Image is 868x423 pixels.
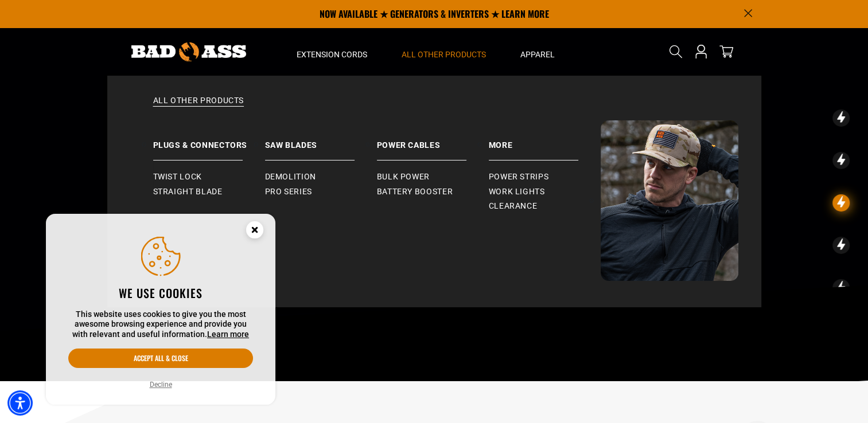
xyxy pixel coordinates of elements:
[520,49,555,60] span: Apparel
[153,170,265,185] a: Twist Lock
[68,348,253,368] button: Accept all & close
[377,170,489,185] a: Bulk Power
[384,28,503,76] summary: All Other Products
[7,390,33,416] div: Accessibility Menu
[503,28,572,76] summary: Apparel
[234,214,275,249] button: Close this option
[717,45,735,58] a: cart
[377,172,430,182] span: Bulk Power
[265,187,312,197] span: Pro Series
[153,187,223,197] span: Straight Blade
[489,170,601,185] a: Power Strips
[279,28,384,76] summary: Extension Cords
[297,49,367,60] span: Extension Cords
[377,120,489,160] a: Power Cables
[692,28,710,76] a: Open this option
[489,187,545,197] span: Work Lights
[130,95,738,120] a: All Other Products
[402,49,486,60] span: All Other Products
[265,185,377,199] a: Pro Series
[153,172,202,182] span: Twist Lock
[131,42,246,61] img: Bad Ass Extension Cords
[601,120,738,281] img: Bad Ass Extension Cords
[489,185,601,199] a: Work Lights
[489,172,549,182] span: Power Strips
[68,310,253,340] p: This website uses cookies to give you the most awesome browsing experience and provide you with r...
[489,199,601,214] a: Clearance
[667,42,685,61] summary: Search
[265,170,377,185] a: Demolition
[68,285,253,300] h2: We use cookies
[153,120,265,160] a: Plugs & Connectors
[153,185,265,199] a: Straight Blade
[489,201,538,211] span: Clearance
[46,214,275,405] aside: Cookie Consent
[377,187,453,197] span: Battery Booster
[489,120,601,160] a: Battery Booster More Power Strips
[265,120,377,160] a: Saw Blades
[146,379,176,390] button: Decline
[207,330,249,339] a: This website uses cookies to give you the most awesome browsing experience and provide you with r...
[265,172,316,182] span: Demolition
[377,185,489,199] a: Battery Booster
